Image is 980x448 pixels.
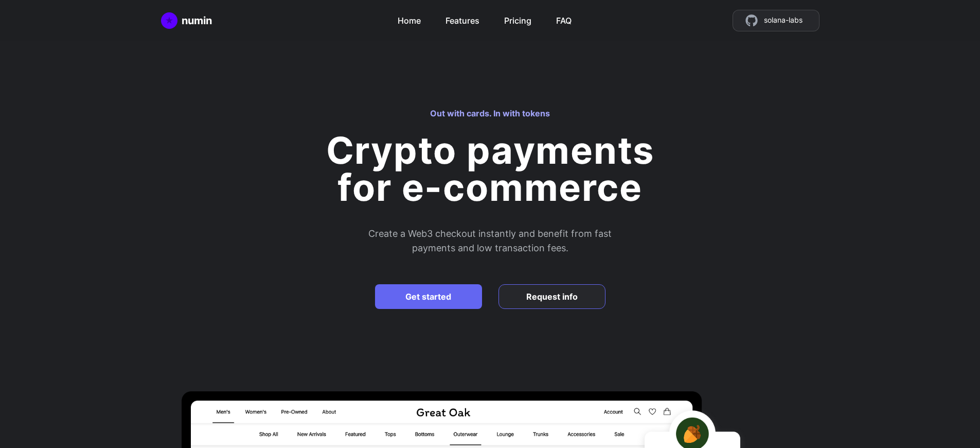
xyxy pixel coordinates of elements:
a: Home [398,10,421,27]
h1: Crypto payments for e-commerce [326,128,654,210]
a: source code [733,10,819,31]
div: numin [182,13,212,28]
a: Pricing [504,10,531,27]
a: FAQ [556,10,572,27]
h2: Create a Web3 checkout instantly and benefit from fast payments and low transaction fees. [259,227,722,255]
a: Home [161,12,212,29]
span: solana-labs [764,14,803,27]
a: Features [446,10,479,27]
a: Request info [498,284,605,309]
a: Get started [375,284,482,309]
h3: Out with cards. In with tokens [430,107,550,119]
